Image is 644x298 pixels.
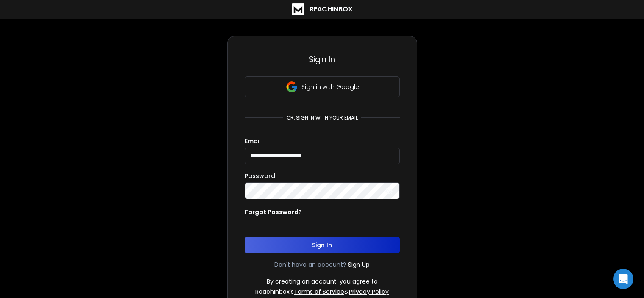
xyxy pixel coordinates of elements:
a: Privacy Policy [349,287,389,296]
a: ReachInbox [292,3,353,15]
p: or, sign in with your email [283,114,361,121]
p: Don't have an account? [274,260,346,269]
label: Password [245,173,275,179]
p: ReachInbox's & [255,287,389,296]
a: Terms of Service [294,287,344,296]
button: Sign In [245,237,400,253]
img: logo [292,3,304,15]
p: By creating an account, you agree to [267,277,378,286]
button: Sign in with Google [245,76,400,97]
div: Open Intercom Messenger [613,269,633,289]
p: Forgot Password? [245,208,302,216]
h3: Sign In [245,53,400,65]
h1: ReachInbox [310,4,353,14]
label: Email [245,138,261,144]
p: Sign in with Google [301,83,359,91]
a: Sign Up [348,260,370,269]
